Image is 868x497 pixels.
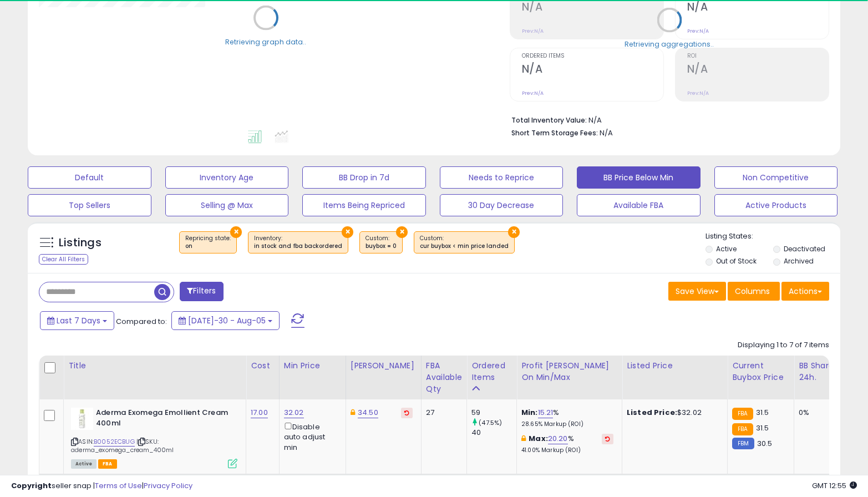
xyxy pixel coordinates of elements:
[251,407,268,418] a: 17.00
[71,408,237,467] div: ASIN:
[714,166,838,189] button: Non Competitive
[11,481,192,491] div: seller snap | |
[756,407,769,418] span: 31.5
[59,235,101,251] h5: Listings
[68,360,241,372] div: Title
[284,407,304,418] a: 32.02
[28,194,151,216] button: Top Sellers
[732,438,754,449] small: FBM
[351,360,417,372] div: [PERSON_NAME]
[426,360,462,395] div: FBA Available Qty
[180,282,223,301] button: Filters
[714,194,838,216] button: Active Products
[40,311,114,330] button: Last 7 Days
[732,360,789,383] div: Current Buybox Price
[732,408,753,420] small: FBA
[627,408,719,418] div: $32.02
[284,360,341,372] div: Min Price
[627,407,677,418] b: Listed Price:
[479,418,502,427] small: (47.5%)
[521,434,613,454] div: %
[165,194,289,216] button: Selling @ Max
[471,408,516,418] div: 59
[426,408,458,418] div: 27
[471,360,512,383] div: Ordered Items
[732,423,753,435] small: FBA
[94,437,135,447] a: B0052ECBUG
[521,407,538,418] b: Min:
[342,226,353,238] button: ×
[548,433,568,444] a: 20.20
[57,315,100,326] span: Last 7 Days
[784,244,825,253] label: Deactivated
[471,428,516,438] div: 40
[812,480,857,491] span: 2025-08-13 12:55 GMT
[71,437,174,454] span: | SKU: aderma_exomega_cream_400ml
[521,447,613,454] p: 41.00% Markup (ROI)
[116,316,167,327] span: Compared to:
[521,420,613,428] p: 28.65% Markup (ROI)
[302,194,426,216] button: Items Being Repriced
[529,433,548,444] b: Max:
[358,407,378,418] a: 34.50
[144,480,192,491] a: Privacy Policy
[716,244,737,253] label: Active
[756,423,769,433] span: 31.5
[799,408,835,418] div: 0%
[225,37,306,47] div: Retrieving graph data..
[230,226,242,238] button: ×
[728,282,780,301] button: Columns
[668,282,726,301] button: Save View
[28,166,151,189] button: Default
[440,194,564,216] button: 30 Day Decrease
[521,360,617,383] div: Profit [PERSON_NAME] on Min/Max
[302,166,426,189] button: BB Drop in 7d
[254,242,342,250] div: in stock and fba backordered
[251,360,275,372] div: Cost
[625,39,714,49] div: Retrieving aggregations..
[577,194,701,216] button: Available FBA
[254,234,342,251] span: Inventory :
[784,256,814,266] label: Archived
[96,408,231,431] b: Aderma Exomega Emollient Cream 400ml
[716,256,757,266] label: Out of Stock
[95,480,142,491] a: Terms of Use
[705,231,840,242] p: Listing States:
[420,234,509,251] span: Custom:
[188,315,266,326] span: [DATE]-30 - Aug-05
[757,438,773,449] span: 30.5
[517,356,622,399] th: The percentage added to the cost of goods (COGS) that forms the calculator for Min & Max prices.
[627,360,723,372] div: Listed Price
[396,226,408,238] button: ×
[735,286,770,297] span: Columns
[185,234,231,251] span: Repricing state :
[11,480,52,491] strong: Copyright
[71,459,97,469] span: All listings currently available for purchase on Amazon
[440,166,564,189] button: Needs to Reprice
[781,282,829,301] button: Actions
[39,254,88,265] div: Clear All Filters
[538,407,554,418] a: 15.21
[71,408,93,430] img: 31ZpYbSjTnL._SL40_.jpg
[420,242,509,250] div: cur buybox < min price landed
[98,459,117,469] span: FBA
[577,166,701,189] button: BB Price Below Min
[366,234,397,251] span: Custom:
[171,311,280,330] button: [DATE]-30 - Aug-05
[284,420,337,453] div: Disable auto adjust min
[799,360,839,383] div: BB Share 24h.
[738,340,829,351] div: Displaying 1 to 7 of 7 items
[185,242,231,250] div: on
[366,242,397,250] div: buybox = 0
[508,226,520,238] button: ×
[165,166,289,189] button: Inventory Age
[521,408,613,428] div: %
